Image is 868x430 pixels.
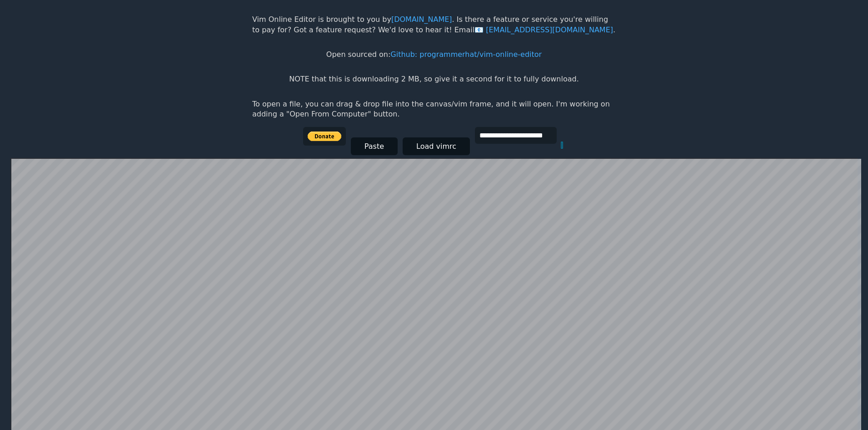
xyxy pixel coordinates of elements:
button: Paste [351,137,398,155]
p: Open sourced on: [326,50,542,60]
a: [DOMAIN_NAME] [391,15,452,24]
a: Github: programmerhat/vim-online-editor [390,50,542,59]
p: Vim Online Editor is brought to you by . Is there a feature or service you're willing to pay for?... [252,15,616,35]
p: NOTE that this is downloading 2 MB, so give it a second for it to fully download. [289,74,579,84]
p: To open a file, you can drag & drop file into the canvas/vim frame, and it will open. I'm working... [252,99,616,120]
a: [EMAIL_ADDRESS][DOMAIN_NAME] [474,25,613,34]
button: Load vimrc [403,137,470,155]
